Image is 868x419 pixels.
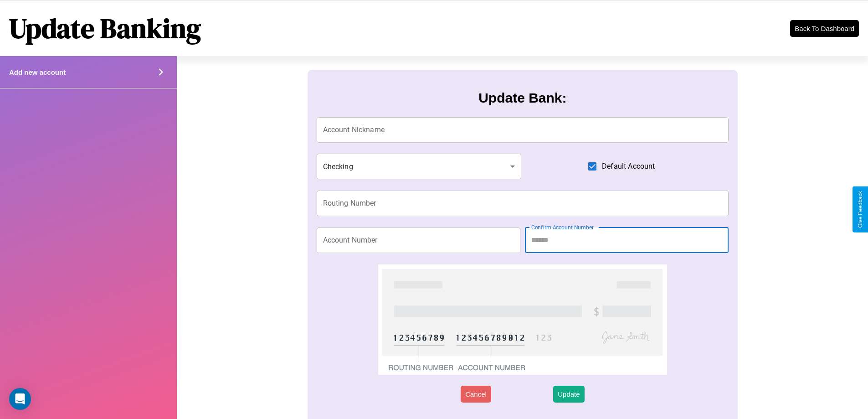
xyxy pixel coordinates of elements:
[857,191,863,228] div: Give Feedback
[317,154,522,179] div: Checking
[602,161,655,172] span: Default Account
[9,68,66,76] h4: Add new account
[461,386,491,403] button: Cancel
[531,223,594,231] label: Confirm Account Number
[378,264,667,375] img: check
[478,90,566,106] h3: Update Bank:
[553,386,584,403] button: Update
[9,10,201,47] h1: Update Banking
[9,388,31,410] div: Open Intercom Messenger
[790,20,859,37] button: Back To Dashboard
